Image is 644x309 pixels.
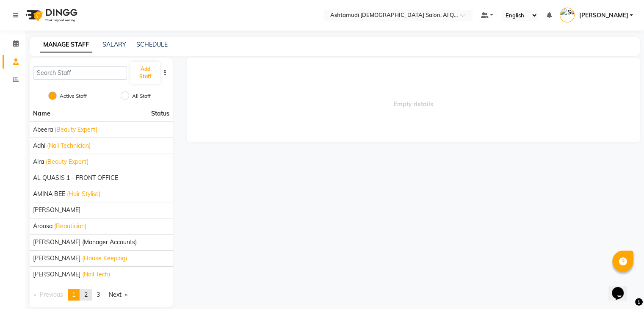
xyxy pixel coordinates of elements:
[55,125,97,134] span: (Beauty Expert)
[82,270,110,279] span: (Nail Tech)
[30,289,173,301] nav: Pagination
[33,110,50,117] span: Name
[105,289,132,301] a: Next
[72,291,75,298] span: 1
[151,109,169,118] span: Status
[102,41,126,48] a: SALARY
[608,275,636,301] iframe: chat widget
[33,174,118,182] span: AL QUASIS 1 - FRONT OFFICE
[187,58,640,142] span: Empty details
[84,291,88,298] span: 2
[33,66,127,80] input: Search Staff
[33,238,137,247] span: [PERSON_NAME] (Manager Accounts)
[54,222,86,231] span: (Beautician)
[579,11,628,20] span: [PERSON_NAME]
[33,206,80,215] span: [PERSON_NAME]
[132,92,151,100] label: All Staff
[33,270,80,279] span: [PERSON_NAME]
[33,157,44,166] span: Aira
[33,141,45,150] span: Adhi
[47,141,91,150] span: (Nail Technician)
[82,254,127,263] span: (House Keeping)
[130,62,160,84] button: Add Staff
[33,222,53,231] span: Aroosa
[40,37,92,52] a: MANAGE STAFF
[22,3,80,27] img: logo
[60,92,87,100] label: Active Staff
[46,157,88,166] span: (Beauty Expert)
[67,190,100,199] span: (Hair Stylist)
[33,190,65,199] span: AMINA BEE
[560,8,575,22] img: Suparna
[97,291,100,298] span: 3
[33,125,53,134] span: Abeera
[33,254,80,263] span: [PERSON_NAME]
[136,41,168,48] a: SCHEDULE
[40,291,63,298] span: Previous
